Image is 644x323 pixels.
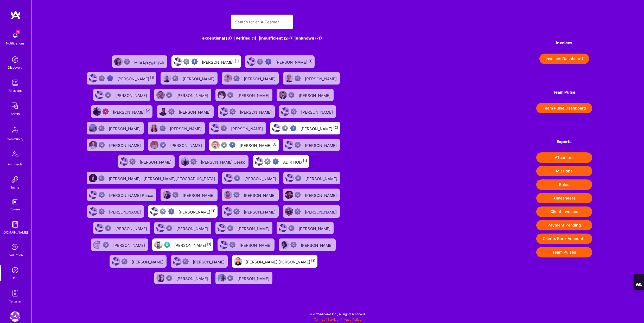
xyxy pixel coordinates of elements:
a: User AvatarNot Scrubbed[PERSON_NAME] [275,220,336,236]
img: User Avatar [285,207,293,216]
div: [PERSON_NAME] [176,225,209,231]
div: [PERSON_NAME] [276,58,313,65]
a: User AvatarNot Scrubbed[PERSON_NAME] [281,137,342,153]
div: [PERSON_NAME] [244,75,277,82]
img: Unqualified [103,108,109,115]
a: User AvatarNot Scrubbed[PERSON_NAME] [85,203,146,220]
a: A.Team: Leading A.Team's Marketing & DemandGen [9,311,22,322]
span: 3 [16,30,20,34]
img: User Avatar [247,57,256,66]
div: [PERSON_NAME] [240,108,273,115]
a: User AvatarNot Scrubbed[PERSON_NAME] [213,220,275,236]
img: User Avatar [156,224,165,232]
a: User Avatar[PERSON_NAME] [PERSON_NAME][1] [230,253,320,270]
div: [PERSON_NAME] [140,158,173,165]
img: Admin Search [10,265,20,275]
sup: [2] [146,109,150,113]
a: User AvatarNot Scrubbed[PERSON_NAME] [91,220,152,236]
img: Not fully vetted [99,75,105,81]
a: User AvatarNot Scrubbed[PERSON_NAME] [281,170,342,186]
img: Not Scrubbed [182,258,189,264]
button: Roles [536,179,592,190]
a: User AvatarNot ScrubbedMila Lysyganych [110,53,169,70]
img: User Avatar [285,74,293,82]
img: User Avatar [218,224,226,232]
sup: [1] [207,242,211,246]
a: User AvatarEvaluation Call Pending[PERSON_NAME][1] [150,236,215,253]
div: [PERSON_NAME] [305,141,338,148]
img: User Avatar [150,141,158,149]
a: User AvatarNot Scrubbed[PERSON_NAME] Qesko [177,153,251,170]
img: User Avatar [159,107,167,116]
img: User Avatar [211,124,219,132]
img: Architects [9,149,21,161]
div: [PERSON_NAME] [299,92,331,98]
h4: Exports [536,139,592,144]
img: User Avatar [156,274,165,282]
img: Not Scrubbed [229,242,235,248]
div: [PERSON_NAME] [305,191,338,198]
img: User Avatar [285,191,293,199]
button: Team Pulses [536,247,592,257]
div: [PERSON_NAME] [170,125,203,132]
img: admin teamwork [10,101,20,111]
img: Not Scrubbed [291,108,297,115]
img: High Potential User [273,158,279,165]
img: Not Scrubbed [234,175,240,181]
img: Not Scrubbed [295,192,301,198]
img: Not Scrubbed [295,208,301,215]
div: exceptional (0) | verified (1) | insufficient (2+) | unknown (-1) [83,35,441,41]
a: User AvatarNot fully vettedHigh Potential User[PERSON_NAME][C] [268,120,342,137]
img: Not Scrubbed [172,192,178,198]
div: [PERSON_NAME] [PERSON_NAME] [246,258,315,265]
img: User Avatar [224,191,232,199]
img: User Avatar [163,191,171,199]
img: Not Scrubbed [221,125,227,131]
input: Search for an A-Teamer [235,15,289,29]
a: User AvatarNot Scrubbed[PERSON_NAME] [91,87,152,103]
img: User Avatar [281,241,289,249]
img: User Avatar [89,141,97,149]
img: Not Scrubbed [190,158,197,165]
img: User Avatar [224,207,232,216]
a: User AvatarNot Scrubbed[PERSON_NAME] [281,186,342,203]
button: Timesheets [536,193,592,203]
img: Not Scrubbed [295,175,301,181]
a: User AvatarNot Scrubbed[PERSON_NAME] [277,103,338,120]
img: Not fully vetted [160,208,166,215]
img: High Potential User [265,59,271,65]
a: User AvatarNot fully vettedHigh Potential UserADIR HOD[1] [251,153,311,170]
a: Terms of Service [314,318,339,321]
img: User Avatar [93,107,101,116]
img: High Potential User [107,75,113,81]
img: User Avatar [93,241,101,249]
div: [PERSON_NAME] [238,92,270,98]
sup: [1] [308,59,313,63]
div: Tokens [10,206,21,212]
sup: [1] [235,59,239,63]
sup: [1] [150,76,154,80]
a: User AvatarUnqualified[PERSON_NAME][2] [89,103,155,120]
img: Not Scrubbed [99,142,105,148]
img: High Potential User [229,142,235,148]
img: User Avatar [89,124,97,132]
img: Not Scrubbed [99,208,105,215]
a: User AvatarNot Scrubbed[PERSON_NAME] [281,203,342,220]
div: [PERSON_NAME] [305,75,338,82]
img: User Avatar [95,91,104,99]
img: Community [9,124,21,136]
img: User Avatar [211,141,220,149]
div: [PERSON_NAME] [238,275,270,281]
img: Not Scrubbed [172,75,178,81]
a: User AvatarNot Scrubbed[PERSON_NAME] . [PERSON_NAME][GEOGRAPHIC_DATA] [85,170,220,186]
img: Not Scrubbed [166,275,172,281]
a: User AvatarNot Scrubbed[PERSON_NAME] [152,220,213,236]
img: User Avatar [114,57,123,66]
div: [PERSON_NAME] [299,225,331,231]
a: User AvatarNot Scrubbed[PERSON_NAME] [85,120,146,137]
img: Skill Targeter [10,288,20,299]
img: discovery [10,54,20,65]
div: Missions [9,88,22,93]
a: User AvatarNot Scrubbed[PERSON_NAME] [220,170,281,186]
img: Not fully vetted [183,59,189,65]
